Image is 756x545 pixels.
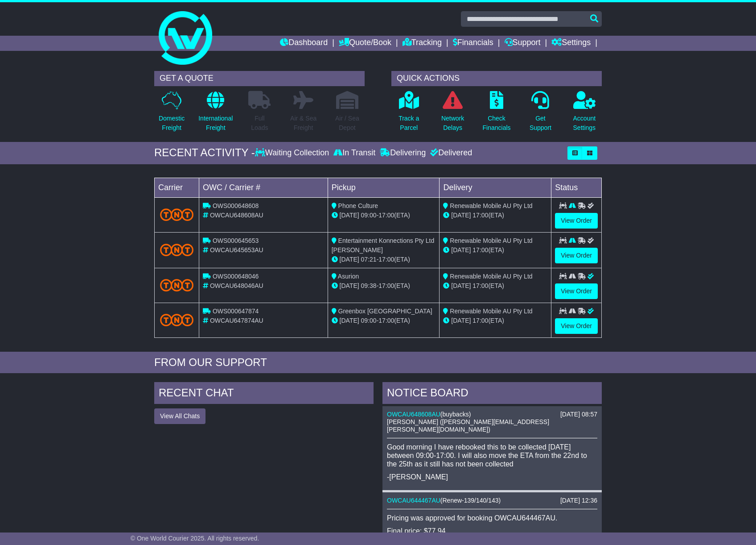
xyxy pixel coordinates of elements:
div: In Transit [331,148,378,158]
a: View Order [555,213,598,229]
span: [DATE] [451,246,471,254]
div: - (ETA) [332,255,436,264]
span: OWCAU645653AU [210,246,263,254]
a: OWCAU644467AU [387,497,440,504]
p: Air / Sea Depot [335,114,359,133]
span: Entertainment Konnections Pty Ltd [PERSON_NAME] [332,237,434,254]
div: - (ETA) [332,211,436,220]
span: 17:00 [378,282,394,289]
a: Quote/Book [339,36,391,51]
a: Tracking [403,36,442,51]
p: International Freight [198,114,233,133]
span: 17:00 [472,317,488,324]
a: Settings [551,36,591,51]
div: [DATE] 08:57 [560,411,597,418]
div: FROM OUR SUPPORT [154,356,602,369]
div: ( ) [387,411,597,418]
span: OWCAU648608AU [210,212,263,219]
img: TNT_Domestic.png [160,314,193,326]
p: Account Settings [573,114,596,133]
td: OWC / Carrier # [199,178,328,197]
div: (ETA) [443,245,547,255]
a: View Order [555,283,598,299]
span: buybacks [443,411,469,418]
a: OWCAU648608AU [387,411,440,418]
a: DomesticFreight [158,91,185,137]
span: 09:00 [361,212,377,219]
span: © One World Courier 2025. All rights reserved. [131,535,259,542]
div: NOTICE BOARD [382,382,602,406]
td: Status [551,178,602,197]
span: OWCAU648046AU [210,282,263,289]
span: [DATE] [340,212,359,219]
span: 07:21 [361,256,377,263]
p: -[PERSON_NAME] [387,473,597,481]
span: Renewable Mobile AU Pty Ltd [450,308,532,315]
p: Air & Sea Freight [290,114,316,133]
a: NetworkDelays [441,91,464,137]
div: Delivered [428,148,472,158]
span: Greenbox [GEOGRAPHIC_DATA] [338,308,432,315]
span: [DATE] [340,317,359,324]
span: [PERSON_NAME] ([PERSON_NAME][EMAIL_ADDRESS][PERSON_NAME][DOMAIN_NAME]) [387,418,549,433]
img: TNT_Domestic.png [160,244,193,256]
p: Domestic Freight [159,114,185,133]
td: Pickup [328,178,440,197]
p: Final price: $77.94. [387,527,597,535]
span: Asurion [338,273,359,280]
div: RECENT CHAT [154,382,374,406]
a: Support [505,36,541,51]
span: 17:00 [472,282,488,289]
div: QUICK ACTIONS [391,71,602,86]
div: ( ) [387,497,597,504]
a: Financials [453,36,493,51]
div: (ETA) [443,316,547,325]
div: - (ETA) [332,316,436,325]
td: Carrier [155,178,199,197]
span: 17:00 [378,317,394,324]
span: OWCAU647874AU [210,317,263,324]
a: View Order [555,248,598,263]
span: 17:00 [378,212,394,219]
span: 17:00 [472,246,488,254]
a: Dashboard [280,36,328,51]
a: AccountSettings [573,91,596,137]
img: TNT_Domestic.png [160,279,193,291]
div: Waiting Collection [255,148,331,158]
span: OWS000648608 [213,202,259,209]
a: Track aParcel [398,91,419,137]
p: Check Financials [483,114,511,133]
td: Delivery [440,178,551,197]
span: 17:00 [472,212,488,219]
span: Renewable Mobile AU Pty Ltd [450,273,532,280]
p: Good morning I have rebooked this to be collected [DATE] between 09:00-17:00. I will also move th... [387,443,597,469]
button: View All Chats [154,408,205,424]
div: (ETA) [443,211,547,220]
span: [DATE] [451,282,471,289]
img: TNT_Domestic.png [160,208,193,220]
span: Renewable Mobile AU Pty Ltd [450,237,532,244]
div: GET A QUOTE [154,71,365,86]
span: OWS000647874 [213,308,259,315]
p: Pricing was approved for booking OWCAU644467AU. [387,514,597,522]
a: InternationalFreight [198,91,233,137]
a: View Order [555,318,598,334]
span: [DATE] [451,212,471,219]
span: Renew-139/140/143 [443,497,499,504]
div: [DATE] 12:36 [560,497,597,504]
span: [DATE] [340,282,359,289]
span: OWS000645653 [213,237,259,244]
div: (ETA) [443,281,547,291]
span: Renewable Mobile AU Pty Ltd [450,202,532,209]
span: 09:38 [361,282,377,289]
span: [DATE] [451,317,471,324]
span: 17:00 [378,256,394,263]
span: Phone Culture [338,202,378,209]
div: - (ETA) [332,281,436,291]
a: GetSupport [529,91,552,137]
p: Network Delays [441,114,464,133]
div: Delivering [378,148,428,158]
p: Track a Parcel [399,114,419,133]
span: [DATE] [340,256,359,263]
div: RECENT ACTIVITY - [154,146,255,159]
